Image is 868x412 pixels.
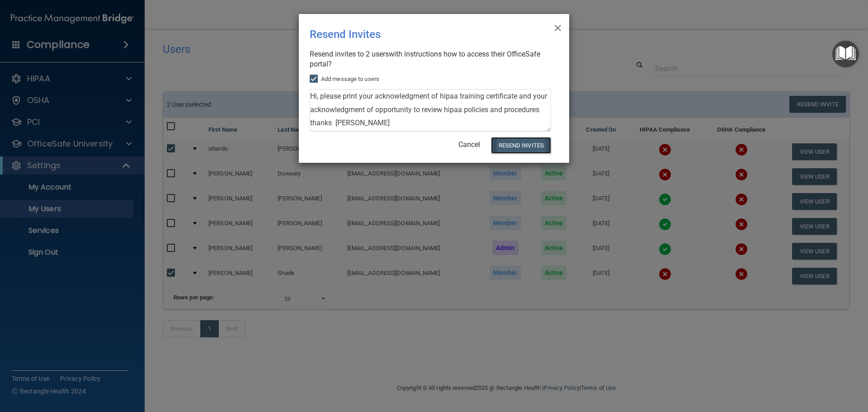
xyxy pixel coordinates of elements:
[310,74,379,85] label: Add message to users
[832,41,859,67] button: Open Resource Center
[310,49,551,69] div: Resend invites to 2 user with instructions how to access their OfficeSafe portal?
[385,50,389,58] span: s
[310,76,320,83] input: Add message to users
[554,18,562,36] span: ×
[458,140,480,149] a: Cancel
[823,350,857,384] iframe: Drift Widget Chat Controller
[310,21,521,47] div: Resend Invites
[491,137,551,154] button: Resend Invites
